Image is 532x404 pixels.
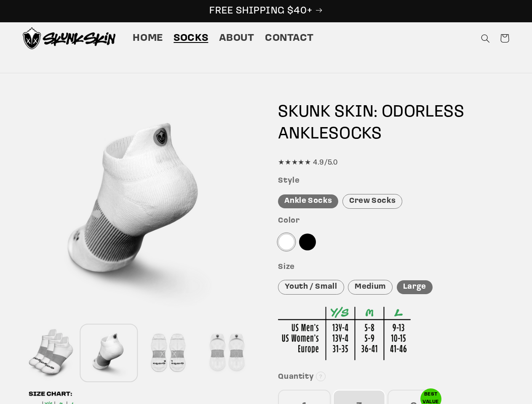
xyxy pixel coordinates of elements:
[259,27,319,50] a: Contact
[278,372,509,382] h3: Quantity
[128,27,168,50] a: Home
[278,126,329,143] span: ANKLE
[214,27,259,50] a: About
[278,307,411,360] img: Sizing Chart
[219,32,254,45] span: About
[278,216,509,226] h3: Color
[476,29,495,48] summary: Search
[278,176,509,186] h3: Style
[342,194,402,209] div: Crew Socks
[265,32,313,45] span: Contact
[9,5,523,18] p: FREE SHIPPING $40+
[23,27,115,49] img: Skunk Skin Anti-Odor Socks.
[348,280,393,295] div: Medium
[278,194,338,208] div: Ankle Socks
[397,280,433,294] div: Large
[278,280,344,295] div: Youth / Small
[278,263,509,272] h3: Size
[133,32,163,45] span: Home
[174,32,208,45] span: Socks
[278,157,509,169] div: ★★★★★ 4.9/5.0
[278,101,509,145] h1: SKUNK SKIN: ODORLESS SOCKS
[168,27,214,50] a: Socks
